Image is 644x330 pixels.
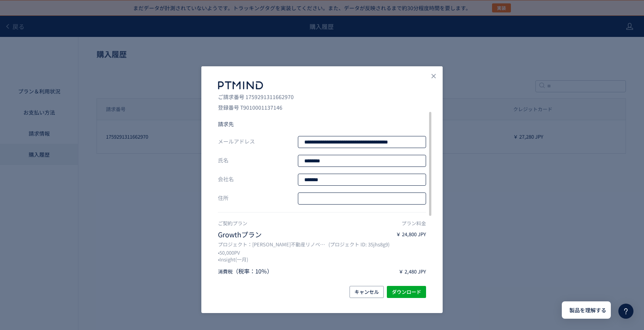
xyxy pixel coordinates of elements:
[399,267,426,276] p: ￥ 2,480 JPY
[218,220,247,227] span: ご契約プラン
[218,267,273,276] p: 消費税
[396,230,426,239] span: ￥ 24,800 JPY
[402,220,426,227] span: プラン料金
[218,230,262,239] span: Growthプラン
[218,103,432,112] p: 登録番号 T9010001137146
[218,155,228,165] span: 氏名
[201,66,443,313] div: dialog
[387,286,426,298] button: ダウンロード
[218,81,263,89] img: K99jJIVnbEq75rKmvrZQYN7ccHdD96NuoX9H4+bIt84bwLglLqX5dVdvRpzw4EAAAAAElFTkSuQmCC
[218,174,234,184] span: 会社名
[218,136,255,147] span: メールアドレス
[350,286,384,298] button: キャンセル
[218,277,267,286] span: お支払い総額（税込）
[430,72,437,79] button: Close
[252,241,328,248] span: [PERSON_NAME]不動産リノベーション
[218,256,426,263] p: • Insight (一月)
[569,306,606,314] span: 製品を理解する
[218,249,426,256] p: • 50,000 PV
[381,277,426,286] span: ￥ 27,280 JPY
[218,119,426,128] p: 請求先
[354,286,379,298] span: キャンセル
[218,192,228,203] span: 住所
[233,267,273,275] span: （税率：10％）
[218,241,426,248] p: プロジェクト： ( プロジェクト ID: 35jhs8g9 )
[218,92,432,101] p: ご請求番号 1759291311662970
[392,286,421,298] span: ダウンロード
